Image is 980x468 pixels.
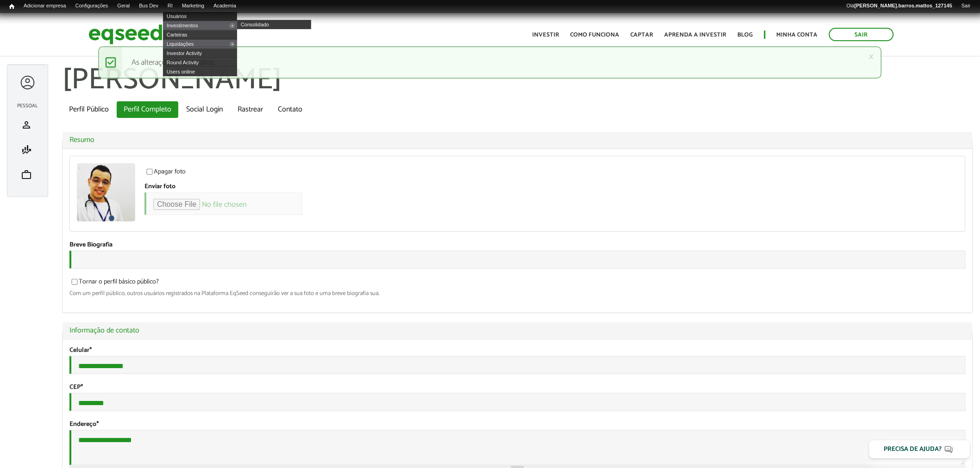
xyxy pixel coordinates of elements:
a: Resumo [69,136,966,144]
label: Enviar foto [144,184,176,190]
a: Rastrear [231,101,270,118]
span: Este campo é obrigatório. [81,382,83,393]
span: Início [9,3,14,10]
a: Investir [533,32,559,38]
input: Tornar o perfil básico público? [66,279,83,285]
a: Perfil Completo [117,101,178,118]
a: Olá[PERSON_NAME].barros.mattos_127145 [842,2,957,10]
a: Sair [957,2,975,10]
span: Este campo é obrigatório. [96,419,99,430]
strong: [PERSON_NAME].barros.mattos_127145 [854,3,952,8]
a: Sair [829,28,894,41]
li: Meu perfil [12,112,43,137]
a: Academia [209,2,241,10]
img: Foto de João Batista Giglio Villela Junior [77,163,135,222]
a: work [14,169,41,180]
label: Endereço [69,421,99,428]
span: Este campo é obrigatório. [89,345,92,356]
a: Configurações [71,2,113,10]
span: finance_mode [21,144,32,155]
label: Apagar foto [144,169,186,178]
span: person [21,119,32,130]
a: Bus Dev [134,2,163,10]
label: Celular [69,347,92,354]
a: Geral [113,2,134,10]
a: Como funciona [571,32,620,38]
a: finance_mode [14,144,41,155]
span: work [21,169,32,180]
li: Meu portfólio [12,162,43,187]
a: Blog [738,32,753,38]
a: Informação de contato [69,327,966,334]
a: Marketing [177,2,209,10]
a: person [14,119,41,130]
a: Social Login [179,101,230,118]
div: Com um perfil público, outros usuários registrados na Plataforma EqSeed conseguirão ver a sua fot... [69,290,966,296]
h2: Pessoal [12,103,43,109]
a: Usuários [163,12,237,21]
label: Breve Biografia [69,242,113,248]
a: Contato [271,101,309,118]
input: Apagar foto [141,169,158,175]
a: × [868,52,874,62]
a: Captar [631,32,653,38]
h1: [PERSON_NAME] [62,64,973,97]
label: Tornar o perfil básico público? [69,279,159,288]
img: EqSeed [88,22,163,47]
a: Ver perfil do usuário. [77,163,135,222]
a: Início [5,2,19,11]
label: CEP [69,384,83,391]
a: Perfil Público [62,101,116,118]
a: Minha conta [777,32,818,38]
li: Minha simulação [12,137,43,162]
a: Expandir menu [19,74,36,91]
a: Adicionar empresa [19,2,71,10]
div: As alterações foram salvas. [98,46,882,79]
a: Aprenda a investir [665,32,727,38]
a: RI [163,2,177,10]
